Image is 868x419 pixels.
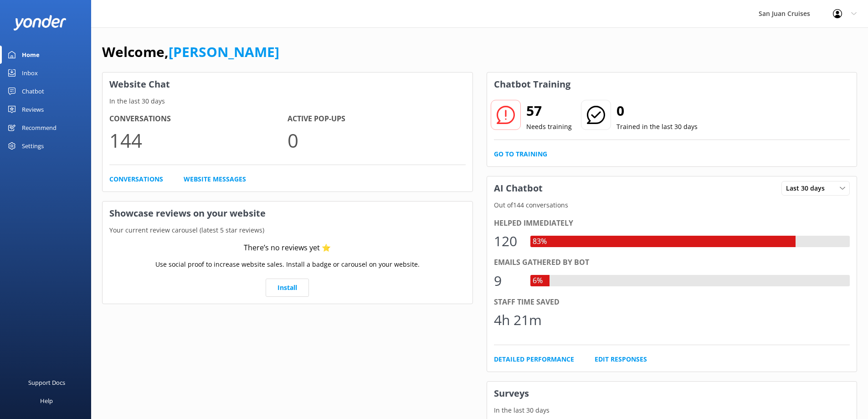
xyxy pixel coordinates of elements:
p: 144 [109,125,288,155]
div: Support Docs [28,373,65,392]
div: There’s no reviews yet ⭐ [244,242,331,254]
a: Go to Training [494,149,547,159]
a: Install [266,279,309,297]
div: Help [40,392,53,410]
p: Use social proof to increase website sales. Install a badge or carousel on your website. [155,259,420,269]
div: Recommend [22,119,56,137]
a: Website Messages [184,174,246,184]
p: Out of 144 conversations [487,200,857,210]
p: Your current review carousel (latest 5 star reviews) [103,225,473,235]
h4: Active Pop-ups [288,113,466,125]
p: 0 [288,125,466,155]
a: Detailed Performance [494,354,574,364]
a: Edit Responses [595,354,647,364]
h2: 57 [526,100,572,122]
p: In the last 30 days [487,405,857,415]
h3: Website Chat [103,72,473,96]
p: Needs training [526,122,572,132]
h2: 0 [616,100,698,122]
div: 4h 21m [494,309,542,331]
div: Emails gathered by bot [494,257,850,269]
div: Home [22,46,40,64]
div: 120 [494,230,521,252]
div: Helped immediately [494,217,850,229]
h3: Showcase reviews on your website [103,202,473,225]
div: Reviews [22,100,44,119]
p: Trained in the last 30 days [616,122,698,132]
p: In the last 30 days [103,96,473,106]
h3: Surveys [487,382,857,405]
div: Inbox [22,64,38,82]
h1: Welcome, [102,41,279,63]
div: Settings [22,137,44,155]
div: 6% [530,275,545,287]
h4: Conversations [109,113,288,125]
img: yonder-white-logo.png [14,15,66,30]
div: Staff time saved [494,296,850,308]
a: [PERSON_NAME] [169,42,279,61]
div: Chatbot [22,82,44,100]
h3: Chatbot Training [487,72,577,96]
h3: AI Chatbot [487,176,550,200]
span: Last 30 days [786,183,830,193]
div: 83% [530,236,549,248]
div: 9 [494,270,521,292]
a: Conversations [109,174,163,184]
